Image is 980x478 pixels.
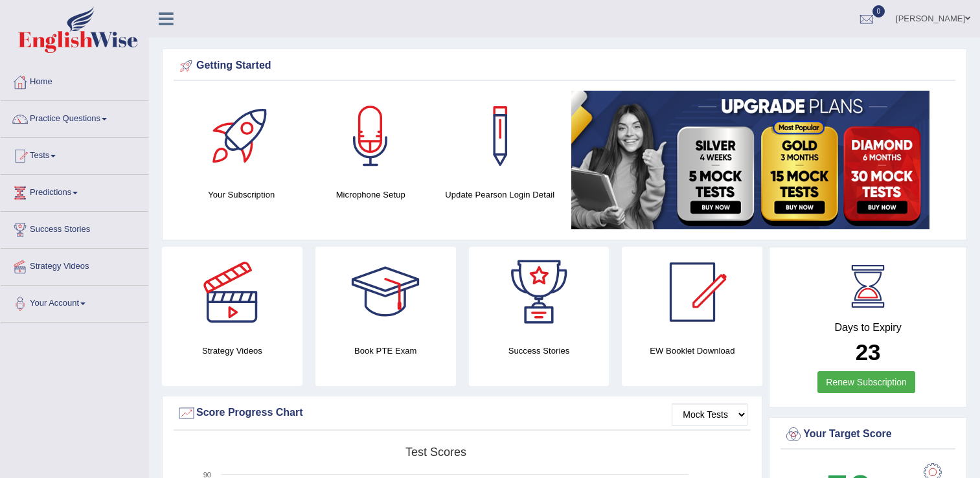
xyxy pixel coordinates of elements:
[1,249,148,281] a: Strategy Videos
[177,56,952,76] div: Getting Started
[1,138,148,170] a: Tests
[784,425,952,444] div: Your Target Score
[313,188,429,201] h4: Microphone Setup
[405,446,466,459] tspan: Test scores
[442,188,558,201] h4: Update Pearson Login Detail
[315,344,456,358] h4: Book PTE Exam
[856,339,881,365] b: 23
[162,344,302,358] h4: Strategy Videos
[872,5,885,17] span: 0
[1,101,148,133] a: Practice Questions
[784,322,952,334] h4: Days to Expiry
[469,344,610,358] h4: Success Stories
[622,344,762,358] h4: EW Booklet Download
[571,91,929,229] img: small5.jpg
[817,371,915,393] a: Renew Subscription
[177,404,747,423] div: Score Progress Chart
[1,212,148,244] a: Success Stories
[1,175,148,207] a: Predictions
[1,64,148,97] a: Home
[183,188,300,201] h4: Your Subscription
[1,286,148,318] a: Your Account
